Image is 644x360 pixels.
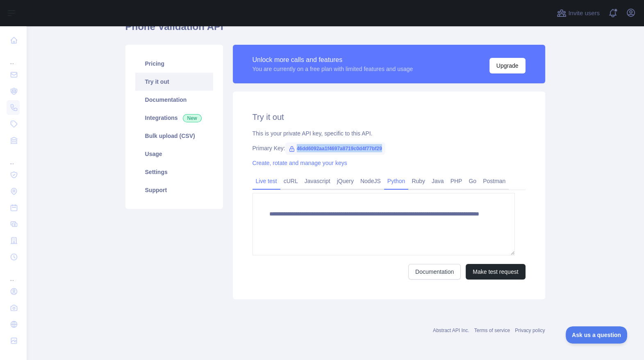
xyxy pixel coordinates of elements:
a: Terms of service [474,328,510,333]
a: Usage [135,145,213,163]
a: Privacy policy [515,328,545,333]
button: Upgrade [489,58,526,73]
a: Documentation [135,91,213,109]
div: Unlock more calls and features [253,55,413,65]
div: ... [7,266,20,282]
iframe: Toggle Customer Support [566,326,628,344]
a: Support [135,181,213,199]
a: Go [465,174,480,188]
a: Ruby [408,174,428,188]
div: You are currently on a free plan with limited features and usage [253,65,413,73]
div: Primary Key: [253,144,526,152]
a: cURL [280,174,301,188]
a: Pricing [135,55,213,73]
a: Settings [135,163,213,181]
button: Invite users [555,7,601,20]
span: 46dd6092aa1f4697a8719c0d4f77bf29 [285,142,385,155]
a: Integrations New [135,109,213,127]
a: Documentation [408,264,461,280]
a: Abstract API Inc. [433,328,469,333]
a: Javascript [301,174,334,188]
a: Create, rotate and manage your keys [253,160,347,166]
span: Invite users [568,9,600,18]
div: This is your private API key, specific to this API. [253,129,526,138]
a: NodeJS [357,174,384,188]
a: PHP [447,174,466,188]
a: Try it out [135,73,213,91]
span: New [183,114,202,122]
a: Postman [480,174,509,188]
h1: Phone Validation API [125,20,545,40]
a: jQuery [334,174,357,188]
a: Bulk upload (CSV) [135,127,213,145]
button: Make test request [466,264,525,280]
div: ... [7,49,20,66]
h2: Try it out [253,111,526,123]
div: ... [7,149,20,166]
a: Java [428,174,447,188]
a: Python [384,174,409,188]
a: Live test [253,174,280,188]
